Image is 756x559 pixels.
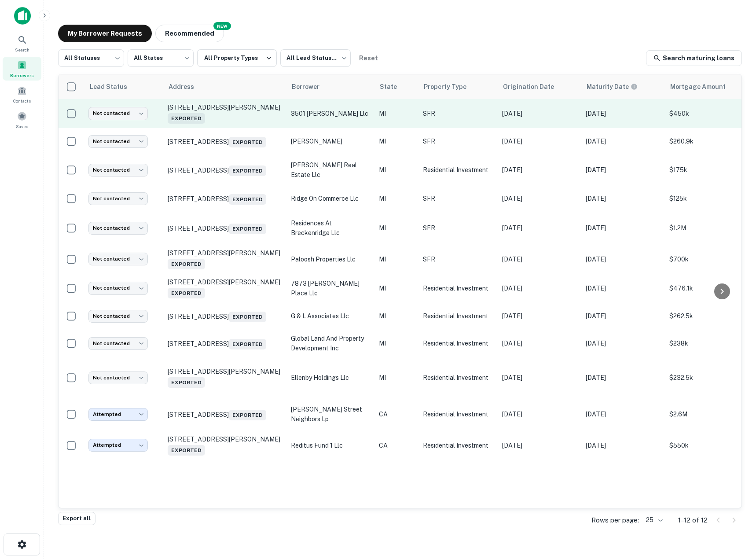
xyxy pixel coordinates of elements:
span: Exported [229,339,266,349]
p: [DATE] [502,194,577,203]
span: Mortgage Amount [670,81,737,92]
p: [DATE] [502,373,577,382]
p: MI [379,254,414,264]
p: [STREET_ADDRESS][PERSON_NAME] [168,435,282,456]
p: $550k [669,441,749,450]
p: $262.5k [669,311,749,321]
a: Search maturing loans [646,50,742,66]
p: Residential Investment [423,409,493,419]
p: [DATE] [586,311,661,321]
p: [DATE] [502,254,577,264]
p: $175k [669,165,749,175]
p: $232.5k [669,373,749,382]
p: 7873 [PERSON_NAME] place llc [291,279,370,298]
p: [STREET_ADDRESS] [168,192,282,205]
span: Exported [229,410,266,420]
p: [DATE] [586,136,661,146]
p: MI [379,109,414,118]
p: Rows per page: [591,515,639,526]
p: [STREET_ADDRESS] [168,164,282,176]
p: [STREET_ADDRESS] [168,135,282,147]
span: Search [15,46,29,53]
p: [DATE] [502,441,577,450]
div: Maturity dates displayed may be estimated. Please contact the lender for the most accurate maturi... [587,82,638,92]
div: Not contacted [88,253,148,265]
span: State [380,81,408,92]
span: Exported [229,165,266,176]
p: [STREET_ADDRESS][PERSON_NAME] [168,103,282,124]
th: Mortgage Amount [665,74,753,99]
p: MI [379,373,414,382]
span: Exported [168,288,205,298]
span: Property Type [424,81,478,92]
div: Attempted [88,439,148,452]
div: All States [128,47,194,70]
p: residences at breckenridge llc [291,218,370,238]
p: SFR [423,194,493,203]
a: Search [3,31,41,55]
p: Residential Investment [423,311,493,321]
p: [DATE] [502,338,577,348]
p: MI [379,311,414,321]
div: NEW [213,22,231,30]
p: [DATE] [586,109,661,118]
p: Residential Investment [423,165,493,175]
span: Exported [229,194,266,205]
span: Origination Date [503,81,565,92]
a: Contacts [3,82,41,106]
img: capitalize-icon.png [14,7,31,25]
p: [DATE] [586,338,661,348]
button: Recommended [155,25,224,42]
p: g & l associates llc [291,311,370,321]
p: [STREET_ADDRESS][PERSON_NAME] [168,368,282,388]
p: [DATE] [586,194,661,203]
p: [STREET_ADDRESS] [168,337,282,349]
p: SFR [423,223,493,233]
div: Not contacted [88,371,148,384]
p: ridge on commerce llc [291,194,370,203]
p: [DATE] [586,254,661,264]
p: [DATE] [586,283,661,293]
th: Lead Status [84,74,163,99]
p: [DATE] [502,409,577,419]
span: Exported [229,224,266,234]
p: 3501 [PERSON_NAME] llc [291,109,370,118]
p: $2.6M [669,409,749,419]
p: [DATE] [586,165,661,175]
p: $125k [669,194,749,203]
p: Residential Investment [423,441,493,450]
span: Exported [168,259,205,269]
div: All Lead Statuses [280,47,351,70]
th: Borrower [286,74,374,99]
span: Address [169,81,206,92]
div: Not contacted [88,135,148,148]
span: Exported [168,445,205,456]
button: All Property Types [197,49,277,67]
span: Saved [16,123,29,130]
p: MI [379,136,414,146]
p: ellenby holdings llc [291,373,370,382]
div: Chat Widget [712,489,756,531]
p: $700k [669,254,749,264]
th: Maturity dates displayed may be estimated. Please contact the lender for the most accurate maturi... [581,74,665,99]
div: Not contacted [88,337,148,350]
span: Borrower [292,81,331,92]
span: Borrowers [10,72,34,79]
p: reditus fund 1 llc [291,441,370,450]
p: [PERSON_NAME] real estate llc [291,160,370,180]
p: [STREET_ADDRESS] [168,310,282,322]
a: Borrowers [3,57,41,81]
span: Maturity dates displayed may be estimated. Please contact the lender for the most accurate maturi... [587,82,649,92]
p: [PERSON_NAME] street neighbors lp [291,405,370,424]
p: [STREET_ADDRESS][PERSON_NAME] [168,278,282,298]
p: $1.2M [669,223,749,233]
a: Saved [3,108,41,132]
div: All Statuses [58,47,124,70]
p: [DATE] [586,441,661,450]
div: Not contacted [88,164,148,177]
p: [DATE] [586,409,661,419]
